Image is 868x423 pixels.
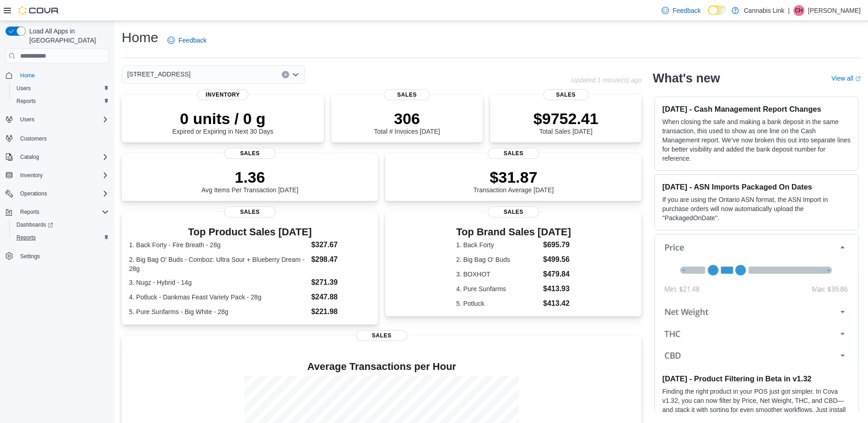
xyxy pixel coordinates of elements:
button: Reports [16,206,43,217]
span: Dashboards [13,219,109,230]
button: Users [9,82,113,95]
dd: $298.47 [311,254,371,265]
button: Catalog [16,152,43,163]
a: Home [16,70,38,81]
span: Feedback [178,36,206,45]
span: Home [16,70,109,81]
p: $9752.41 [534,109,598,128]
dt: 5. Pure Sunfarms - Big White - 28g [129,307,307,316]
button: Catalog [2,151,113,163]
a: Dashboards [9,218,113,231]
button: Clear input [282,71,289,78]
dd: $247.88 [311,292,371,303]
div: Expired or Expiring in Next 30 Days [172,109,273,135]
a: Settings [16,251,43,262]
div: Avg Items Per Transaction [DATE] [201,168,298,194]
input: Dark Mode [708,5,727,15]
span: Reports [16,98,36,105]
p: Cannabis Link [744,5,784,16]
h3: [DATE] - Cash Management Report Changes [662,104,851,114]
span: Settings [16,250,109,262]
dt: 4. Potluck - Dankmas Feast Variety Pack - 28g [129,293,307,302]
span: Users [13,83,109,94]
img: Cova [18,6,59,15]
p: | [788,5,790,16]
span: Home [20,72,35,79]
dd: $271.39 [311,277,371,288]
a: Customers [16,133,50,144]
p: [PERSON_NAME] [808,5,861,16]
span: Catalog [16,152,109,163]
nav: Complex example [5,65,109,287]
button: Inventory [2,169,113,182]
span: Users [16,114,109,125]
h3: Top Product Sales [DATE] [129,227,371,238]
dt: 2. Big Bag O' Buds - Comboz: Ultra Sour + Blueberry Dream - 28g [129,255,307,273]
dd: $413.93 [543,283,571,294]
p: $31.87 [474,168,554,186]
span: Reports [20,208,39,216]
button: Operations [16,188,51,199]
button: Users [2,113,113,126]
span: Sales [488,148,539,159]
a: Feedback [658,1,704,20]
span: Settings [20,253,40,260]
span: Users [16,85,31,92]
dt: 1. Back Forty [456,240,539,249]
span: Sales [488,206,539,217]
dt: 3. Nugz - Hybrid - 14g [129,278,307,287]
dt: 2. Big Bag O' Buds [456,255,539,264]
span: Feedback [673,6,701,15]
div: Transaction Average [DATE] [474,168,554,194]
button: Open list of options [292,71,299,78]
span: Customers [20,135,47,142]
dd: $221.98 [311,306,371,317]
span: Sales [543,89,588,100]
span: Sales [356,330,407,341]
dd: $327.67 [311,239,371,250]
button: Reports [9,231,113,244]
h1: Home [122,28,158,47]
span: Sales [384,89,430,100]
span: [STREET_ADDRESS] [127,69,190,80]
a: Reports [13,96,39,107]
button: Users [16,114,38,125]
p: When closing the safe and making a bank deposit in the same transaction, this used to show as one... [662,117,851,163]
span: Reports [16,234,36,241]
button: Settings [2,249,113,263]
a: Dashboards [13,219,57,230]
span: Sales [224,206,275,217]
h4: Average Transactions per Hour [129,361,634,372]
dt: 5. Potluck [456,299,539,308]
div: Total # Invoices [DATE] [374,109,440,135]
h3: [DATE] - ASN Imports Packaged On Dates [662,182,851,191]
span: Reports [13,232,109,243]
p: If you are using the Ontario ASN format, the ASN Import in purchase orders will now automatically... [662,195,851,222]
span: Inventory [197,89,248,100]
svg: External link [855,76,861,81]
span: Users [20,116,34,123]
span: Reports [16,206,109,217]
span: Catalog [20,153,39,161]
span: Inventory [20,172,43,179]
dd: $499.56 [543,254,571,265]
div: Total Sales [DATE] [534,109,598,135]
span: Dashboards [16,221,53,228]
h3: Top Brand Sales [DATE] [456,227,571,238]
div: Carter Hunt [793,5,804,16]
dd: $413.42 [543,298,571,309]
span: Inventory [16,170,109,181]
a: Feedback [164,31,210,49]
button: Customers [2,131,113,145]
button: Reports [2,206,113,218]
span: Customers [16,132,109,144]
span: Reports [13,96,109,107]
h2: What's new [652,71,720,86]
dd: $695.79 [543,239,571,250]
dt: 3. BOXHOT [456,270,539,279]
h3: [DATE] - Product Filtering in Beta in v1.32 [662,374,851,383]
button: Reports [9,95,113,108]
button: Home [2,69,113,82]
a: View allExternal link [831,75,861,82]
